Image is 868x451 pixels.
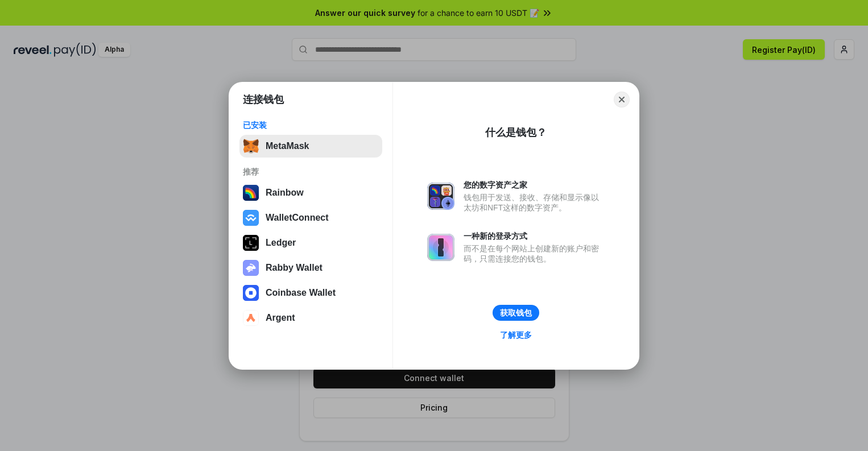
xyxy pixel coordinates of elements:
div: 已安装 [243,120,379,130]
img: svg+xml,%3Csvg%20xmlns%3D%22http%3A%2F%2Fwww.w3.org%2F2000%2Fsvg%22%20fill%3D%22none%22%20viewBox... [427,234,454,261]
button: Coinbase Wallet [239,282,382,304]
h1: 连接钱包 [243,93,284,106]
button: WalletConnect [239,206,382,229]
div: 获取钱包 [500,308,532,318]
div: Rainbow [266,188,304,198]
div: 一种新的登录方式 [464,231,605,241]
div: 钱包用于发送、接收、存储和显示像以太坊和NFT这样的数字资产。 [464,192,605,213]
button: Ledger [239,231,382,254]
a: 了解更多 [493,328,539,342]
div: Argent [266,313,295,323]
div: 您的数字资产之家 [464,180,605,190]
img: svg+xml,%3Csvg%20width%3D%2228%22%20height%3D%2228%22%20viewBox%3D%220%200%2028%2028%22%20fill%3D... [243,310,259,326]
button: Rabby Wallet [239,256,382,279]
img: svg+xml,%3Csvg%20xmlns%3D%22http%3A%2F%2Fwww.w3.org%2F2000%2Fsvg%22%20width%3D%2228%22%20height%3... [243,235,259,251]
img: svg+xml,%3Csvg%20xmlns%3D%22http%3A%2F%2Fwww.w3.org%2F2000%2Fsvg%22%20fill%3D%22none%22%20viewBox... [243,260,259,276]
div: Coinbase Wallet [266,288,336,298]
img: svg+xml,%3Csvg%20width%3D%2228%22%20height%3D%2228%22%20viewBox%3D%220%200%2028%2028%22%20fill%3D... [243,285,259,301]
button: Argent [239,307,382,329]
div: 什么是钱包？ [485,126,547,139]
div: 了解更多 [500,330,532,340]
div: Ledger [266,238,296,248]
div: Rabby Wallet [266,263,323,273]
div: MetaMask [266,141,309,151]
div: WalletConnect [266,213,329,223]
img: svg+xml,%3Csvg%20width%3D%2228%22%20height%3D%2228%22%20viewBox%3D%220%200%2028%2028%22%20fill%3D... [243,210,259,226]
div: 推荐 [243,167,379,177]
button: Close [614,92,630,107]
div: 而不是在每个网站上创建新的账户和密码，只需连接您的钱包。 [464,243,605,264]
img: svg+xml,%3Csvg%20fill%3D%22none%22%20height%3D%2233%22%20viewBox%3D%220%200%2035%2033%22%20width%... [243,138,259,154]
button: Rainbow [239,181,382,204]
button: 获取钱包 [493,305,539,321]
img: svg+xml,%3Csvg%20xmlns%3D%22http%3A%2F%2Fwww.w3.org%2F2000%2Fsvg%22%20fill%3D%22none%22%20viewBox... [427,183,454,210]
button: MetaMask [239,135,382,158]
img: svg+xml,%3Csvg%20width%3D%22120%22%20height%3D%22120%22%20viewBox%3D%220%200%20120%20120%22%20fil... [243,185,259,201]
